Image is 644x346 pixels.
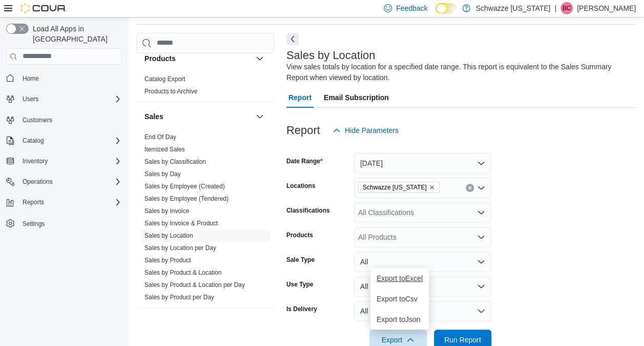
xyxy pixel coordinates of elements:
button: Catalog [18,134,48,147]
button: Operations [2,175,126,189]
button: Catalog [2,133,126,148]
label: Use Type [286,280,313,289]
h3: Sales [144,111,163,122]
span: Catalog [23,137,44,145]
span: Operations [18,176,122,188]
button: All [354,301,491,321]
button: All [354,276,491,297]
a: Customers [18,114,56,126]
p: [PERSON_NAME] [577,2,636,14]
button: Open list of options [477,233,485,241]
label: Classifications [286,206,330,215]
span: Export to Excel [377,274,423,282]
span: Catalog Export [144,75,185,83]
span: Sales by Product & Location [144,268,222,277]
span: Dark Mode [435,14,436,14]
span: End Of Day [144,133,176,141]
span: Reports [18,196,122,208]
button: Operations [18,176,57,188]
button: Inventory [2,154,126,168]
a: Sales by Employee (Created) [144,183,225,190]
img: Cova [20,3,67,13]
span: Feedback [396,3,427,13]
a: Sales by Classification [144,158,206,165]
h3: Sales by Location [286,49,376,62]
span: Itemized Sales [144,145,185,153]
label: Products [286,231,313,239]
span: BC [563,2,571,14]
button: Settings [2,216,126,230]
a: Settings [18,218,49,230]
a: Sales by Product & Location [144,269,222,276]
button: Products [144,53,252,64]
button: Reports [18,196,48,208]
button: Sales [254,110,266,123]
span: Operations [23,178,53,186]
label: Date Range [286,157,323,165]
span: Settings [23,220,45,228]
div: View sales totals by location for a specified date range. This report is equivalent to the Sales ... [286,62,631,83]
button: Clear input [466,184,474,192]
button: Export toExcel [370,268,429,289]
label: Is Delivery [286,305,317,313]
span: Users [23,95,38,103]
span: Inventory [23,157,48,165]
a: Sales by Employee (Tendered) [144,195,228,202]
span: Home [18,72,122,85]
input: Dark Mode [435,3,457,14]
span: Export to Json [377,315,423,323]
a: Catalog Export [144,75,185,83]
button: Inventory [18,155,52,167]
a: Sales by Location [144,232,193,239]
a: Sales by Day [144,170,181,178]
span: Catalog [18,134,122,147]
a: Sales by Product per Day [144,294,214,301]
a: Sales by Product & Location per Day [144,281,245,289]
button: Next [286,33,299,45]
button: Users [18,93,43,105]
span: Sales by Location [144,232,193,240]
span: Settings [18,217,122,229]
span: Sales by Product per Day [144,293,214,301]
p: Schwazze [US_STATE] [475,2,550,14]
span: Load All Apps in [GEOGRAPHIC_DATA] [29,24,122,44]
span: Reports [23,198,44,206]
span: Sales by Product & Location per Day [144,281,245,289]
span: Inventory [18,155,122,167]
span: Sales by Product [144,256,191,264]
div: Sales [136,131,274,307]
button: Export toJson [370,309,429,330]
button: Open list of options [477,184,485,192]
a: Sales by Invoice [144,207,189,215]
a: Sales by Invoice & Product [144,220,218,227]
h3: Products [144,53,176,64]
span: Users [18,93,122,105]
span: Hide Parameters [345,125,399,136]
button: Remove Schwazze Colorado from selection in this group [429,184,435,190]
p: | [554,2,556,14]
a: Home [18,72,43,85]
span: Products to Archive [144,87,197,95]
button: Reports [2,195,126,209]
button: Home [2,71,126,86]
span: Customers [23,116,52,124]
span: Sales by Location per Day [144,244,216,252]
nav: Complex example [6,67,122,258]
a: Products to Archive [144,88,197,95]
h3: Report [286,124,320,137]
span: Home [23,74,39,83]
span: Run Report [444,335,481,345]
button: Sales [144,111,252,122]
span: Export to Csv [377,295,423,303]
label: Locations [286,182,316,190]
span: Email Subscription [324,87,389,108]
button: Hide Parameters [328,120,403,141]
span: Schwazze Colorado [358,182,440,193]
a: Itemized Sales [144,146,185,153]
a: End Of Day [144,133,176,141]
button: [DATE] [354,153,491,174]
